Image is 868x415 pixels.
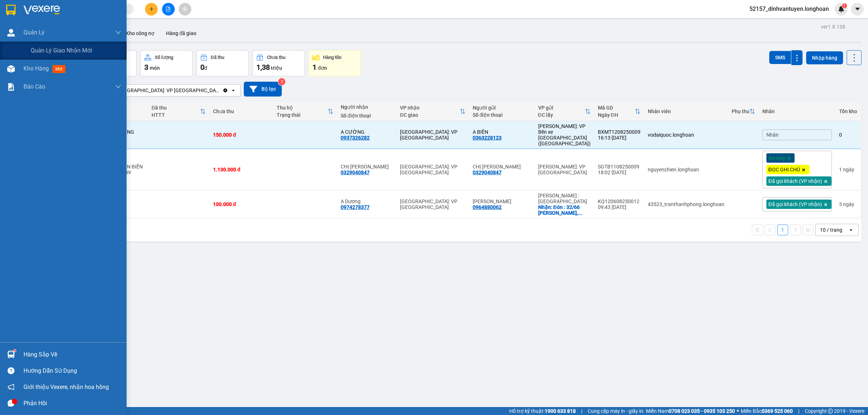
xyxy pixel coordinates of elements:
[839,108,857,114] div: Tồn kho
[24,65,49,72] span: Kho hàng
[538,164,591,175] div: [PERSON_NAME]: VP [GEOGRAPHIC_DATA]
[400,129,465,141] div: [GEOGRAPHIC_DATA]: VP [GEOGRAPHIC_DATA]
[120,25,160,42] button: Kho công nợ
[806,51,843,64] button: Nhập hàng
[769,51,791,64] button: SMS
[341,113,393,119] div: Số điện thoại
[256,63,270,72] span: 1,38
[144,63,148,72] span: 3
[538,112,585,118] div: ĐC lấy
[820,226,842,234] div: 10 / trang
[854,6,861,12] span: caret-down
[222,87,222,94] input: Selected Hà Nội: VP Long Biên.
[545,408,576,414] strong: 1900 633 818
[179,3,191,16] button: aim
[535,102,594,121] th: Toggle SortBy
[744,4,835,13] span: 52157_dinhvantuyen.longhoan
[838,6,844,12] img: icon-new-feature
[182,7,187,12] span: aim
[24,349,121,360] div: Hàng sắp về
[737,410,739,412] span: ⚪️
[341,135,370,141] div: 0937326282
[24,382,109,392] span: Giới thiệu Vexere, nhận hoa hồng
[648,167,724,172] div: nguyenchien.longhoan
[200,63,204,72] span: 0
[24,82,45,91] span: Báo cáo
[766,132,779,138] span: Nhãn
[588,407,644,415] span: Cung cấp máy in - giấy in:
[839,132,857,138] div: 0
[309,50,361,76] button: Hàng tồn1đơn
[152,105,200,111] div: Đã thu
[598,198,641,204] div: KQ120608250012
[648,201,724,207] div: 43523_tranthanhphong.longhoan
[732,108,749,114] div: Phụ thu
[762,108,832,114] div: Nhãn
[762,408,793,414] strong: 0369 525 060
[8,367,14,374] span: question-circle
[14,350,16,352] sup: 1
[277,112,327,118] div: Trạng thái
[160,25,202,42] button: Hàng đã giao
[473,135,502,141] div: 0363228123
[843,201,854,207] span: ngày
[24,365,121,376] div: Hướng dẫn sử dụng
[115,30,121,35] span: down
[6,5,16,16] img: logo-vxr
[341,104,393,110] div: Người nhận
[538,105,585,111] div: VP gửi
[598,204,641,210] div: 09:43 [DATE]
[267,55,285,60] div: Chưa thu
[769,155,785,161] span: Xe máy
[669,408,735,414] strong: 0708 023 035 - 0935 103 250
[31,46,92,55] span: Quản lý giao nhận mới
[598,112,635,118] div: Ngày ĐH
[149,7,154,12] span: plus
[648,132,724,138] div: vodaiquoc.longhoan
[594,102,644,121] th: Toggle SortBy
[8,384,14,390] span: notification
[213,167,269,172] div: 1.130.000 đ
[341,164,393,170] div: CHỊ NGOAN
[7,83,15,91] img: solution-icon
[140,50,193,76] button: Số lượng3món
[842,3,847,8] sup: 1
[509,407,576,415] span: Hỗ trợ kỹ thuật:
[341,204,370,210] div: 0974278377
[473,129,531,135] div: A BIÊN
[400,112,460,118] div: ĐC giao
[148,102,209,121] th: Toggle SortBy
[213,201,269,207] div: 100.000 đ
[828,408,833,414] span: copyright
[323,55,341,60] div: Hàng tồn
[115,84,121,90] span: down
[473,164,531,170] div: CHỊ NGOAN
[598,105,635,111] div: Mã GD
[798,407,799,415] span: |
[473,204,502,210] div: 0964880062
[318,65,327,71] span: đơn
[211,55,224,60] div: Đã thu
[162,3,175,16] button: file-add
[152,112,200,118] div: HTTT
[578,210,582,216] span: ...
[7,29,15,37] img: warehouse-icon
[396,102,469,121] th: Toggle SortBy
[648,108,724,114] div: Nhân viên
[598,135,641,141] div: 16:13 [DATE]
[278,78,285,85] sup: 3
[769,201,822,208] span: Đã gọi khách (VP nhận)
[230,87,236,93] svg: open
[646,407,735,415] span: Miền Nam
[8,400,14,407] span: message
[473,105,531,111] div: Người gửi
[7,65,15,73] img: warehouse-icon
[400,105,460,111] div: VP nhận
[244,82,282,97] button: Bộ lọc
[851,3,864,16] button: caret-down
[538,193,591,204] div: [PERSON_NAME] : [GEOGRAPHIC_DATA]
[204,65,207,71] span: đ
[277,105,327,111] div: Thu hộ
[312,63,316,72] span: 1
[839,167,857,172] div: 1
